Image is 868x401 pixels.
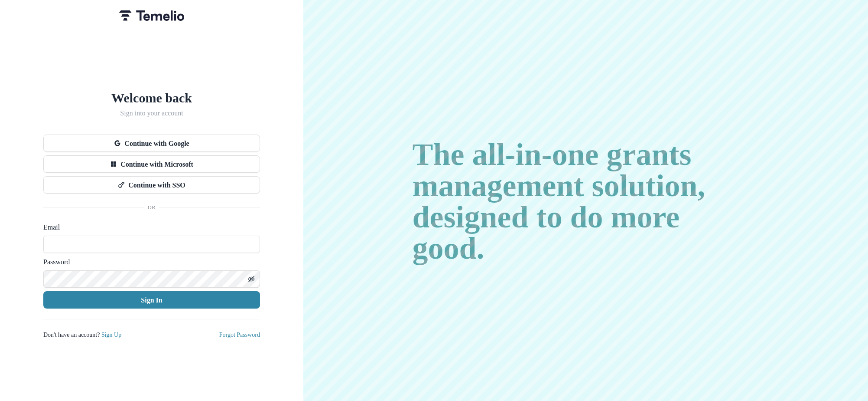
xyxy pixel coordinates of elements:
[43,135,260,152] button: Continue with Google
[43,222,255,232] label: Email
[43,109,260,117] h2: Sign into your account
[43,291,260,309] button: Sign In
[43,155,260,173] button: Continue with Microsoft
[209,331,260,338] a: Forgot Password
[119,10,184,21] img: Temelio
[117,331,141,338] a: Sign Up
[244,272,258,286] button: Toggle password visibility
[43,90,260,105] h1: Welcome back
[43,176,260,194] button: Continue with SSO
[43,330,141,339] p: Don't have an account?
[43,256,255,267] label: Password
